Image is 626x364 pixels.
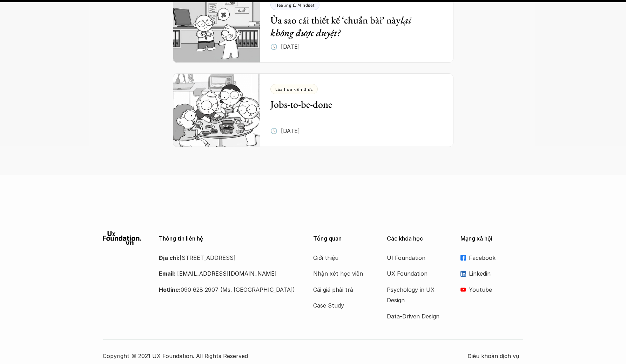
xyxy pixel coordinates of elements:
a: [EMAIL_ADDRESS][DOMAIN_NAME] [177,270,277,277]
a: UI Foundation [387,252,443,263]
a: Psychology in UX Design [387,284,443,306]
p: Thông tin liên hệ [159,235,296,242]
p: Linkedin [469,268,524,279]
a: Case Study [313,300,369,311]
p: Youtube [469,284,524,295]
em: lại không được duyệt? [270,14,413,39]
p: Tổng quan [313,235,376,242]
a: Linkedin [460,268,524,279]
a: Youtube [460,284,524,295]
strong: Địa chỉ: [159,254,180,261]
h5: Jobs-to-be-done [270,98,432,110]
a: Facebook [460,252,524,263]
p: Mạng xã hội [460,235,524,242]
p: 090 628 2907 (Ms. [GEOGRAPHIC_DATA]) [159,284,296,295]
a: Nhận xét học viên [313,268,369,279]
a: Giới thiệu [313,252,369,263]
a: Data-Driven Design [387,311,443,322]
h5: Ủa sao cái thiết kế ‘chuẩn bài’ này [270,14,432,39]
a: UX Foundation [387,268,443,279]
strong: Hotline: [159,286,181,293]
a: Cái giá phải trả [313,284,369,295]
p: Healing & Mindset [275,2,315,7]
p: Lúa hóa kiến thức [275,87,313,92]
p: 🕔 [DATE] [270,126,300,136]
p: Các khóa học [387,235,450,242]
p: [STREET_ADDRESS] [159,252,296,263]
a: Lúa hóa kiến thứcJobs-to-be-done🕔 [DATE] [173,73,453,147]
p: 🕔 [DATE] [270,41,300,52]
strong: Email: [159,270,175,277]
p: Facebook [469,252,524,263]
a: Điều khoản dịch vụ [467,351,524,361]
p: Copyright © 2021 UX Foundation. All Rights Reserved [103,351,467,361]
